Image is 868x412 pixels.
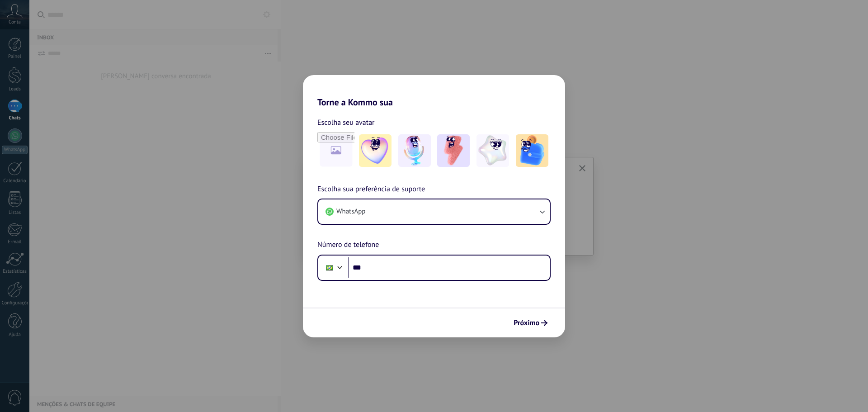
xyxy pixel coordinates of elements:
span: Escolha seu avatar [317,117,375,128]
span: WhatsApp [336,207,365,216]
h2: Torne a Kommo sua [303,75,565,108]
button: Próximo [509,315,552,331]
img: -5.jpeg [516,134,548,167]
div: Brazil: + 55 [321,258,338,277]
span: Próximo [514,320,539,326]
img: -4.jpeg [476,134,509,167]
img: -3.jpeg [437,134,470,167]
button: WhatsApp [318,199,550,224]
span: Escolha sua preferência de suporte [317,184,425,195]
img: -1.jpeg [359,134,392,167]
span: Número de telefone [317,239,379,251]
img: -2.jpeg [398,134,431,167]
